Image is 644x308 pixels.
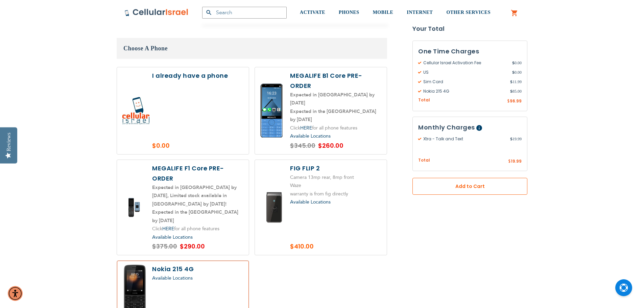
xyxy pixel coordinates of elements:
span: Xtra - Talk and Text [418,136,510,142]
span: $ [508,159,511,165]
span: $ [507,98,510,104]
span: PHONES [339,10,359,15]
span: US [418,69,512,75]
span: Total [418,97,430,103]
strong: Your Total [412,24,527,34]
span: 85.00 [510,88,522,94]
span: Monthly Charges [418,123,475,132]
span: 0.00 [512,69,522,75]
span: OTHER SERVICES [446,10,491,15]
span: $ [512,60,515,66]
span: $ [510,88,512,94]
span: Cellular Israel Activation Fee [418,60,512,66]
span: $ [512,69,515,75]
span: 0.00 [512,60,522,66]
button: Add to Cart [412,178,527,195]
div: Reviews [6,133,12,151]
span: Nokia 215 4G [418,88,510,94]
span: $ [510,79,512,85]
span: Total [418,157,430,164]
span: Add to Cart [435,183,505,190]
div: Accessibility Menu [8,286,23,301]
a: Available Locations [152,234,193,240]
a: Available Locations [290,199,331,205]
span: Help [476,125,482,131]
a: Available Locations [290,133,331,139]
span: INTERNET [407,10,433,15]
span: Choose A Phone [123,45,168,52]
img: Cellular Israel Logo [124,8,189,17]
h3: One Time Charges [418,46,522,56]
span: 19.99 [510,136,522,142]
span: MOBILE [373,10,393,15]
span: ACTIVATE [300,10,325,15]
input: Search [202,7,287,19]
span: 11.99 [510,79,522,85]
a: Available Locations [152,275,193,281]
span: $ [510,136,512,142]
a: HERE [300,125,312,131]
a: HERE [162,226,174,232]
span: 19.99 [511,158,522,164]
span: 96.99 [510,98,522,104]
span: Sim Card [418,79,510,85]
